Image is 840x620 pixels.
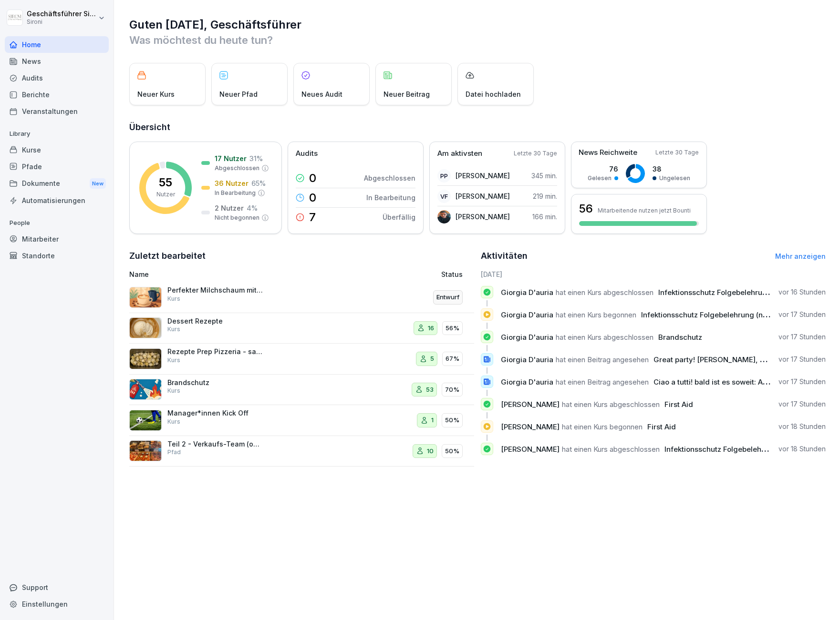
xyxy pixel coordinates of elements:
[533,191,557,201] p: 219 min.
[441,269,463,279] p: Status
[5,215,109,231] p: People
[501,333,553,342] span: Giorgia D'auria
[215,213,259,222] p: Nicht begonnen
[129,121,826,134] h2: Übersicht
[501,377,553,386] span: Giorgia D'auria
[167,378,263,387] p: Brandschutz
[167,386,180,395] p: Kurs
[167,325,180,334] p: Kurs
[562,422,643,431] span: hat einen Kurs begonnen
[129,379,162,400] img: b0iy7e1gfawqjs4nezxuanzk.png
[167,448,181,457] p: Pfad
[664,445,834,454] span: Infektionsschutz Folgebelehrung (nach §43 IfSG)
[167,440,263,448] p: Teil 2 - Verkaufs-Team (ohne Kaffee)
[215,189,256,197] p: In Bearbeitung
[5,596,109,612] a: Einstellungen
[129,348,162,369] img: gmye01l4f1zcre5ud7hs9fxs.png
[466,89,521,99] p: Datei hochladen
[437,148,482,159] p: Am aktivsten
[456,212,510,222] p: [PERSON_NAME]
[251,178,266,188] p: 65 %
[5,158,109,175] a: Pfade
[579,147,637,158] p: News Reichweite
[129,17,826,32] h1: Guten [DATE], Geschäftsführer
[556,377,649,386] span: hat einen Beitrag angesehen
[556,355,649,364] span: hat einen Beitrag angesehen
[664,400,693,409] span: First Aid
[778,332,826,342] p: vor 17 Stunden
[129,375,474,406] a: BrandschutzKurs5370%
[27,19,96,25] p: Sironi
[431,416,434,425] p: 1
[5,53,109,70] a: News
[598,207,691,214] p: Mitarbeitende nutzen jetzt Bounti
[167,347,263,356] p: Rezepte Prep Pizzeria - salzig
[775,252,826,260] a: Mehr anzeigen
[430,354,434,364] p: 5
[215,153,247,163] p: 17 Nutzer
[167,286,263,295] p: Perfekter Milchschaum mit dem Perfect Moose
[456,171,510,181] p: [PERSON_NAME]
[159,177,172,188] p: 55
[437,169,451,183] div: PP
[658,333,702,342] span: Brandschutz
[778,399,826,409] p: vor 17 Stunden
[653,164,690,174] p: 38
[556,288,653,297] span: hat einen Kurs abgeschlossen
[501,400,560,409] span: [PERSON_NAME]
[501,422,560,431] span: [PERSON_NAME]
[778,377,826,386] p: vor 17 Stunden
[501,445,560,454] span: [PERSON_NAME]
[215,164,259,173] p: Abgeschlossen
[5,192,109,209] a: Automatisierungen
[129,344,474,375] a: Rezepte Prep Pizzeria - salzigKurs567%
[655,148,699,157] p: Letzte 30 Tage
[90,178,106,189] div: New
[456,191,510,201] p: [PERSON_NAME]
[437,210,451,224] img: n72xwrccg3abse2lkss7jd8w.png
[481,249,528,263] h2: Aktivitäten
[296,148,318,159] p: Audits
[778,422,826,431] p: vor 18 Stunden
[437,190,451,203] div: VF
[167,295,180,303] p: Kurs
[514,149,557,158] p: Letzte 30 Tage
[427,447,434,456] p: 10
[446,354,459,364] p: 67%
[5,36,109,53] a: Home
[129,282,474,313] a: Perfekter Milchschaum mit dem Perfect MooseKursEntwurf
[426,385,434,395] p: 53
[129,317,162,338] img: fr9tmtynacnbc68n3kf2tpkd.png
[778,287,826,297] p: vor 16 Stunden
[778,310,826,319] p: vor 17 Stunden
[501,288,553,297] span: Giorgia D'auria
[641,310,810,319] span: Infektionsschutz Folgebelehrung (nach §43 IfSG)
[5,103,109,120] div: Veranstaltungen
[445,385,459,395] p: 70%
[129,405,474,436] a: Manager*innen Kick OffKurs150%
[501,355,553,364] span: Giorgia D'auria
[556,333,653,342] span: hat einen Kurs abgeschlossen
[129,410,162,431] img: i4ui5288c8k9896awxn1tre9.png
[167,356,180,365] p: Kurs
[215,178,249,188] p: 36 Nutzer
[156,190,175,199] p: Nutzer
[659,174,690,183] p: Ungelesen
[5,126,109,142] p: Library
[778,355,826,364] p: vor 17 Stunden
[167,417,180,426] p: Kurs
[249,153,263,163] p: 31 %
[445,416,459,425] p: 50%
[5,142,109,158] a: Kurse
[5,70,109,86] a: Audits
[428,324,434,333] p: 16
[129,249,474,263] h2: Zuletzt bearbeitet
[137,89,175,99] p: Neuer Kurs
[588,164,618,174] p: 76
[129,269,344,279] p: Name
[436,293,459,302] p: Entwurf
